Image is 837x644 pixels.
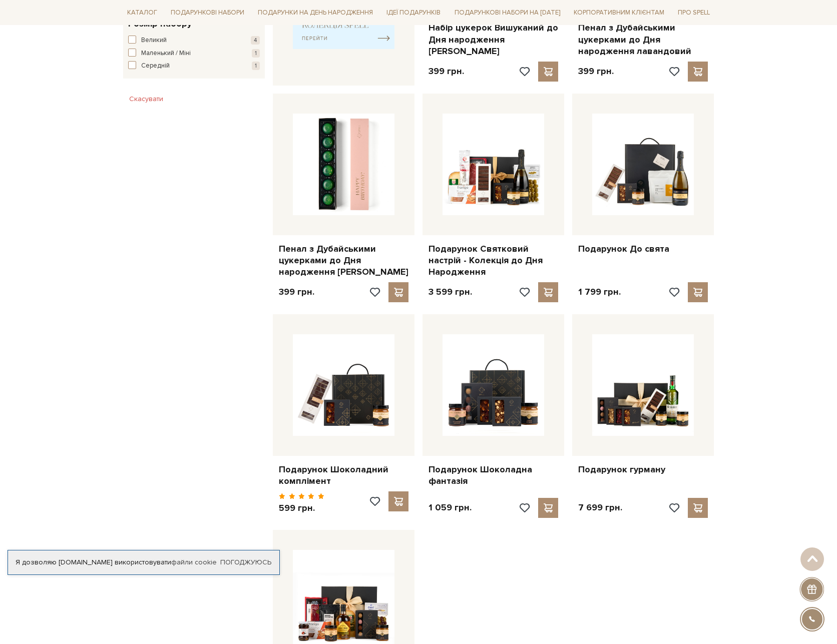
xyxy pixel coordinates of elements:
[254,5,377,21] a: Подарунки на День народження
[279,464,408,487] a: Подарунок Шоколадний комплімент
[279,502,324,514] p: 599 грн.
[578,243,708,255] a: Подарунок До свята
[578,22,708,57] a: Пенал з Дубайськими цукерками до Дня народження лавандовий
[252,62,260,70] span: 1
[429,243,558,278] a: Подарунок Святковий настрій - Колекція до Дня Народження
[578,66,614,77] p: 399 грн.
[279,286,314,298] p: 399 грн.
[123,91,169,107] button: Скасувати
[429,502,472,513] p: 1 059 грн.
[220,558,271,567] a: Погоджуюсь
[382,5,445,21] a: Ідеї подарунків
[171,558,217,566] a: файли cookie
[128,61,260,71] button: Середній 1
[429,286,472,298] p: 3 599 грн.
[141,49,191,59] span: Маленький / Міні
[674,5,714,21] a: Про Spell
[128,49,260,59] button: Маленький / Міні 1
[252,49,260,58] span: 1
[141,61,170,71] span: Середній
[578,464,708,475] a: Подарунок гурману
[128,36,260,46] button: Великий 4
[578,286,621,298] p: 1 799 грн.
[123,5,161,21] a: Каталог
[167,5,248,21] a: Подарункові набори
[279,243,408,278] a: Пенал з Дубайськими цукерками до Дня народження [PERSON_NAME]
[451,4,564,21] a: Подарункові набори на [DATE]
[429,464,558,487] a: Подарунок Шоколадна фантазія
[570,4,668,21] a: Корпоративним клієнтам
[251,36,260,45] span: 4
[429,66,464,77] p: 399 грн.
[8,558,279,567] div: Я дозволяю [DOMAIN_NAME] використовувати
[429,22,558,57] a: Набір цукерок Вишуканий до Дня народження [PERSON_NAME]
[578,502,622,513] p: 7 699 грн.
[141,36,167,46] span: Великий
